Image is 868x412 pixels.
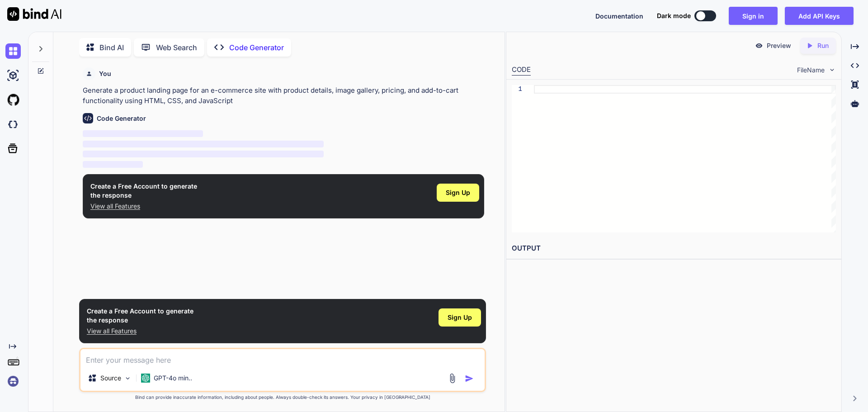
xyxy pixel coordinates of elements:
[7,7,61,21] img: Bind AI
[5,117,21,132] img: darkCloudIdeIcon
[5,43,21,59] img: chat
[595,12,643,20] span: Documentation
[828,66,836,74] img: chevron down
[87,307,193,325] h1: Create a Free Account to generate the response
[785,7,854,25] button: Add API Keys
[767,41,791,50] p: Preview
[156,42,197,53] p: Web Search
[817,41,829,50] p: Run
[512,85,522,94] div: 1
[595,11,643,21] button: Documentation
[87,327,193,336] p: View all Features
[5,374,21,389] img: signin
[90,202,197,211] p: View all Features
[141,374,150,383] img: GPT-4o mini
[83,130,203,137] span: ‌
[797,66,825,75] span: FileName
[729,7,778,25] button: Sign in
[154,374,192,383] p: GPT-4o min..
[465,374,474,383] img: icon
[99,69,111,78] h6: You
[5,92,21,108] img: githubLight
[83,151,324,157] span: ‌
[97,114,146,123] h6: Code Generator
[657,11,691,20] span: Dark mode
[447,373,458,384] img: attachment
[83,85,484,106] p: Generate a product landing page for an e-commerce site with product details, image gallery, prici...
[100,374,121,383] p: Source
[99,42,124,53] p: Bind AI
[229,42,284,53] p: Code Generator
[79,394,486,401] p: Bind can provide inaccurate information, including about people. Always double-check its answers....
[83,161,143,168] span: ‌
[124,374,132,382] img: Pick Models
[5,68,21,83] img: ai-studio
[755,42,763,50] img: preview
[512,65,531,76] div: CODE
[506,238,841,259] h2: OUTPUT
[83,141,324,147] span: ‌
[448,313,472,322] span: Sign Up
[90,182,197,200] h1: Create a Free Account to generate the response
[446,188,470,197] span: Sign Up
